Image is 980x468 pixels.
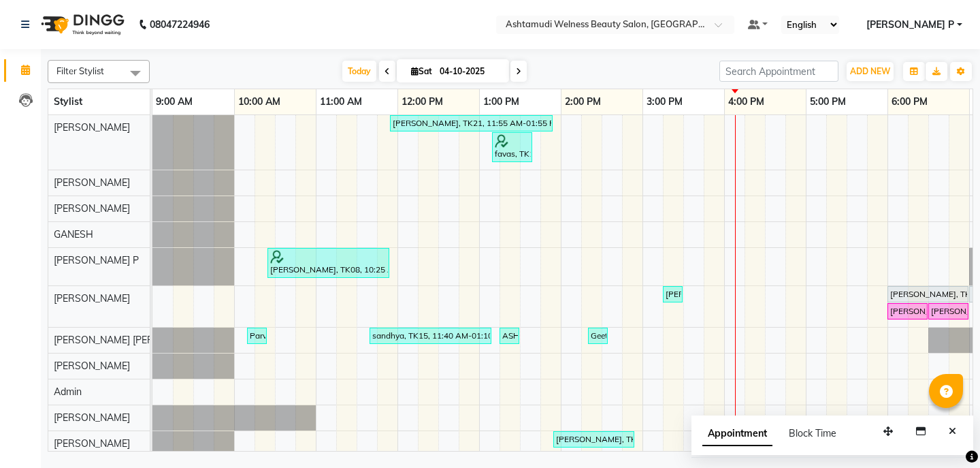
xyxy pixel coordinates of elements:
span: [PERSON_NAME] P [54,254,139,266]
a: 2:00 PM [561,92,604,112]
img: logo [35,5,128,44]
span: [PERSON_NAME] [54,360,130,372]
div: [PERSON_NAME], TK08, 10:25 AM-11:55 AM, Removal Charge,Removal Charge [269,250,388,276]
div: [PERSON_NAME], TK20, 06:00 PM-07:00 PM, Spa Manicure [889,288,967,300]
span: Stylist [54,95,82,108]
div: Parvathi, TK03, 10:10 AM-10:25 AM, Eyebrows Threading [248,330,265,342]
a: 1:00 PM [480,92,523,112]
iframe: chat widget [923,414,966,454]
button: ADD NEW [847,62,894,81]
span: Filter Stylist [56,65,104,76]
span: Block Time [789,427,836,439]
a: 3:00 PM [643,92,686,112]
div: favas, TK12, 01:10 PM-01:40 PM, [DEMOGRAPHIC_DATA] Normal Hair Cut [493,134,531,160]
div: [PERSON_NAME], TK21, 11:55 AM-01:55 PM, [DEMOGRAPHIC_DATA] Normal Hair Cut,[DEMOGRAPHIC_DATA] [PE... [391,117,551,129]
span: [PERSON_NAME] [PERSON_NAME] [54,334,209,346]
div: sandhya, TK15, 11:40 AM-01:10 PM, Hydra Facial [371,330,490,342]
a: 9:00 AM [152,92,196,112]
a: 11:00 AM [316,92,365,112]
span: [PERSON_NAME] [54,292,130,305]
span: Admin [54,386,82,398]
b: 08047224946 [150,5,210,44]
span: Appointment [702,422,772,446]
input: 2025-10-04 [436,61,504,82]
span: GANESH [54,228,93,240]
a: 6:00 PM [888,92,931,112]
span: [PERSON_NAME] [54,202,130,215]
span: [PERSON_NAME] [54,176,130,189]
span: [PERSON_NAME] P [866,18,954,32]
div: ASHA, TK18, 01:15 PM-01:30 PM, Eyebrows Threading [501,330,518,342]
span: [PERSON_NAME] [54,437,130,450]
span: Sat [408,66,436,76]
div: Geetha, TK24, 02:20 PM-02:35 PM, Eyebrows Threading [589,330,606,342]
span: ADD NEW [850,66,890,76]
a: 5:00 PM [806,92,849,112]
a: 10:00 AM [235,92,284,112]
span: Today [342,61,376,82]
span: [PERSON_NAME] [54,121,130,134]
a: 4:00 PM [725,92,768,112]
div: [PERSON_NAME], TK27, 06:00 PM-06:30 PM, [DEMOGRAPHIC_DATA] Normal Hair Cut [889,305,926,317]
span: [PERSON_NAME] [54,411,130,424]
div: [PERSON_NAME], TK27, 06:30 PM-07:00 PM, [DEMOGRAPHIC_DATA] [PERSON_NAME] Styling [930,305,967,317]
div: [PERSON_NAME], TK21, 01:55 PM-02:55 PM, [DEMOGRAPHIC_DATA] Normal Hair Cut,[DEMOGRAPHIC_DATA] [PE... [555,433,633,446]
a: 12:00 PM [398,92,446,112]
div: [PERSON_NAME], TK25, 03:15 PM-03:30 PM, Eyebrows Threading [664,288,681,300]
input: Search Appointment [719,61,838,82]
